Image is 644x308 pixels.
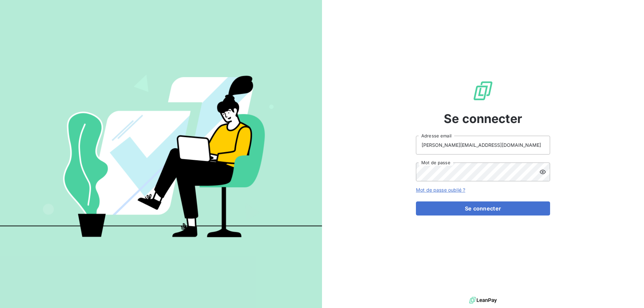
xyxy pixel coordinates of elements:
[469,295,497,305] img: logo
[416,201,550,215] button: Se connecter
[444,110,522,128] span: Se connecter
[472,80,494,102] img: Logo LeanPay
[416,187,465,193] a: Mot de passe oublié ?
[416,136,550,155] input: placeholder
